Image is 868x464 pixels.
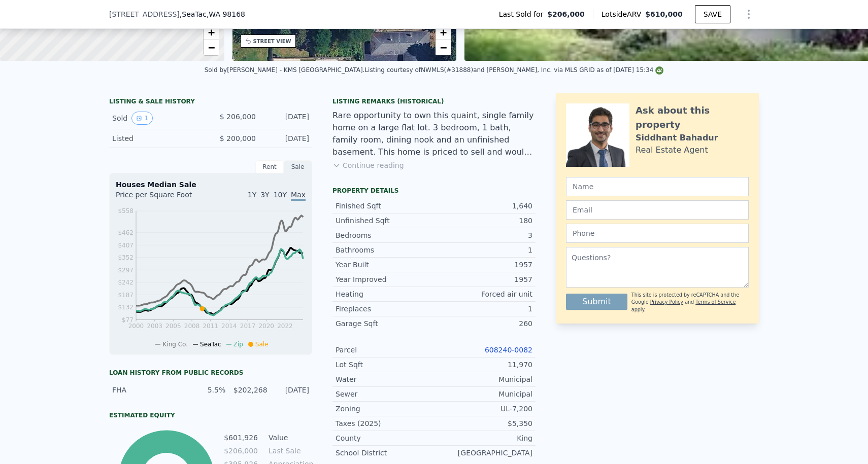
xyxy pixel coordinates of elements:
[336,433,434,443] div: County
[208,41,214,54] span: −
[131,112,153,125] button: View historical data
[336,418,434,429] div: Taxes (2025)
[109,97,312,108] div: LISTING & SALE HISTORY
[336,318,434,329] div: Garage Sqft
[118,229,133,236] tspan: $462
[203,323,218,330] tspan: 2011
[264,112,309,125] div: [DATE]
[434,245,532,255] div: 1
[645,10,683,18] span: $610,000
[223,432,258,443] td: $601,926
[336,230,434,240] div: Bedrooms
[223,445,258,456] td: $206,000
[566,224,749,243] input: Phone
[208,26,214,39] span: +
[116,190,211,206] div: Price per Square Foot
[434,274,532,284] div: 1957
[109,369,312,377] div: Loan history from public records
[566,294,627,310] button: Submit
[434,201,532,211] div: 1,640
[109,9,180,19] span: [STREET_ADDRESS]
[336,216,434,226] div: Unfinished Sqft
[440,41,447,54] span: −
[332,160,404,170] button: Continue reading
[434,418,532,429] div: $5,350
[200,341,221,348] span: SeaTac
[147,323,162,330] tspan: 2003
[566,200,749,220] input: Email
[162,341,188,348] span: King Co.
[434,216,532,226] div: 180
[336,274,434,284] div: Year Improved
[336,345,434,355] div: Parcel
[655,66,663,75] img: NWMLS Logo
[118,254,133,261] tspan: $352
[264,133,309,144] div: [DATE]
[266,432,312,443] td: Value
[499,9,548,19] span: Last Sold for
[233,341,243,348] span: Zip
[602,9,645,19] span: Lotside ARV
[190,385,225,395] div: 5.5%
[434,404,532,414] div: UL-7,200
[207,10,245,18] span: , WA 98168
[116,180,306,190] div: Houses Median Sale
[336,289,434,299] div: Heating
[220,113,256,121] span: $ 206,000
[336,374,434,384] div: Water
[291,191,306,201] span: Max
[434,289,532,299] div: Forced air unit
[204,40,219,55] a: Zoom out
[165,323,181,330] tspan: 2005
[636,103,749,132] div: Ask about this property
[336,360,434,370] div: Lot Sqft
[566,177,749,196] input: Name
[336,389,434,399] div: Sewer
[636,132,718,144] div: Siddhant Bahadur
[266,445,312,456] td: Last Sale
[434,318,532,329] div: 260
[204,25,219,40] a: Zoom in
[260,191,269,199] span: 3Y
[255,341,269,348] span: Sale
[240,323,256,330] tspan: 2017
[631,292,749,313] div: This site is protected by reCAPTCHA and the Google and apply.
[205,66,365,74] div: Sold by [PERSON_NAME] - KMS [GEOGRAPHIC_DATA] .
[128,323,144,330] tspan: 2000
[436,25,451,40] a: Zoom in
[434,304,532,314] div: 1
[274,385,309,395] div: [DATE]
[485,346,532,354] a: 608240-0082
[277,323,293,330] tspan: 2022
[636,144,708,156] div: Real Estate Agent
[336,304,434,314] div: Fireplaces
[336,201,434,211] div: Finished Sqft
[336,404,434,414] div: Zoning
[220,134,256,142] span: $ 200,000
[332,110,536,158] div: Rare opportunity to own this quaint, single family home on a large flat lot. 3 bedroom, 1 bath, f...
[184,323,200,330] tspan: 2008
[434,374,532,384] div: Municipal
[547,9,585,19] span: $206,000
[436,40,451,55] a: Zoom out
[109,411,312,419] div: Estimated Equity
[118,207,133,215] tspan: $558
[650,299,683,305] a: Privacy Policy
[434,433,532,443] div: King
[122,316,133,324] tspan: $77
[336,260,434,270] div: Year Built
[253,38,291,45] div: STREET VIEW
[112,133,203,144] div: Listed
[332,97,536,105] div: Listing Remarks (Historical)
[434,389,532,399] div: Municipal
[434,260,532,270] div: 1957
[180,9,245,19] span: , SeaTac
[118,267,133,274] tspan: $297
[258,323,274,330] tspan: 2020
[440,26,447,39] span: +
[332,187,536,195] div: Property details
[118,292,133,299] tspan: $187
[434,360,532,370] div: 11,970
[274,191,287,199] span: 10Y
[248,191,256,199] span: 1Y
